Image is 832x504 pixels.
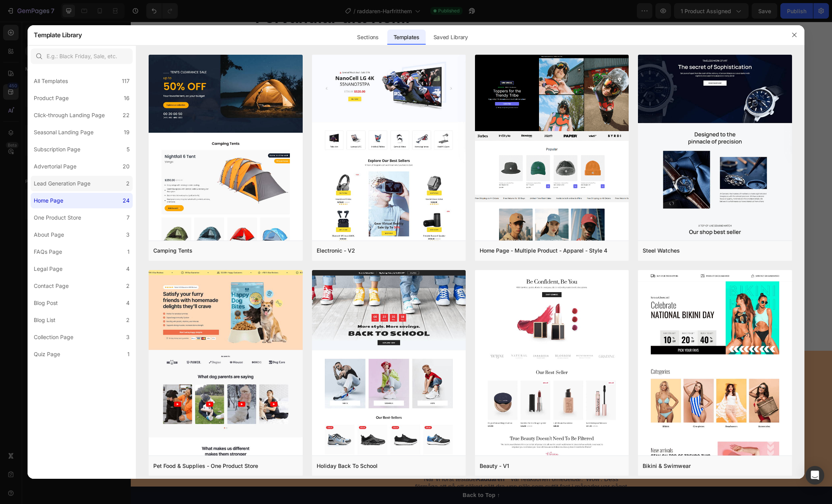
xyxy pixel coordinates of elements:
div: Back to Top ↑ [332,469,369,478]
div: 5 [127,145,130,154]
div: Bikini & Swimwear [643,461,691,471]
div: 2 [126,179,130,188]
div: 19 [124,128,130,137]
p: Ett Fräschare & Mer Allergivänligt Hem [125,253,332,265]
p: Inga batterier, [PERSON_NAME], inget kladd. Räddaren™ är ett robust och hållbart verktyg som du k... [125,215,332,242]
div: Seasonal Landing Page [34,128,94,137]
p: Ge dina möbler och textilier ett nytt liv. Räddaren™ avlägsnar år av inbiten päls, noppor och lud... [125,106,332,133]
div: Product Page [34,94,69,103]
div: 2 [126,315,130,325]
p: Återställer & Förnyar [125,90,332,101]
p: Enkel, Snabb & Alltid Redo [125,199,332,210]
input: E.g.: Black Friday, Sale, etc. [31,48,133,64]
div: 1 [127,247,130,256]
div: Open Intercom Messenger [806,466,824,485]
div: 4 [126,264,130,274]
div: 3 [126,333,130,342]
h2: Template Library [34,25,81,45]
div: Home Page [34,196,63,205]
p: Medan dammsugare tar bort löst skräp, är Räddaren™ mekaniskt designad för att haka i och dra upp ... [125,160,332,188]
div: 20 [123,162,130,171]
p: Dubbelsidig Mångsidighet [125,26,332,37]
div: Quiz Page [34,350,60,359]
div: Camping Tents [153,246,192,255]
div: One Product Store [34,213,81,222]
div: Blog Post [34,298,58,308]
p: När vi först testade var reaktionen omedelbar: 'Wow'. Dess förmåga att på ett säkert sätt dra upp... [281,454,499,478]
div: 16 [124,94,130,103]
div: Subscription Page [34,145,80,154]
img: gempages_580640165886690217-d10349c5-a66c-4c89-abfa-027ed8eeac3a.gif [357,21,578,242]
div: Legal Page [34,264,62,274]
div: All Templates [34,76,68,86]
strong: hårdplast-sidan [186,43,236,50]
div: 4 [126,298,130,308]
p: Använd den effektiva för att på djupet rengöra tåliga mattor och klösträd. Vänd sedan på den och ... [125,42,332,79]
div: Pet Food & Supplies - One Product Store [153,461,258,471]
div: 7 [127,213,130,222]
div: 22 [123,111,130,120]
div: Collection Page [34,333,73,342]
div: Lead Generation Page [34,179,90,188]
div: Electronic - V2 [317,246,355,255]
div: Home Page - Multiple Product - Apparel - Style 4 [480,246,607,255]
img: tent.png [149,55,302,391]
h2: Ragdollbutikens Kvalitetsstämpel [201,360,500,384]
div: Advertorial Page [34,162,76,171]
p: Därför har vi lagt månader på att testa allt från borstar till maskiner för att hitta en lösning ... [281,429,499,445]
strong: Räddaren™ [345,454,380,461]
div: 2 [126,281,130,291]
div: Contact Page [34,281,69,291]
div: Sections [351,29,385,45]
p: Djupare Rengöring än Dammsugaren [125,144,332,156]
div: 117 [122,76,130,86]
div: Templates [387,29,426,45]
p: Som specialister på allt som rör Ragdolls är vårt främsta mål att bara erbjuda produkter vi själv... [281,397,499,421]
div: Beauty - V1 [480,461,509,471]
p: Genom att avlägsna stora mängder dold päls och damm minskar du mängden allergener i ditt hem, vil... [125,269,332,297]
div: 3 [126,230,130,239]
div: FAQs Page [34,247,62,256]
div: 1 [127,350,130,359]
div: Click-through Landing Page [34,111,105,120]
div: 24 [123,196,130,205]
div: Holiday Back To School [317,461,378,471]
div: Steel Watches [643,246,680,255]
div: Blog List [34,315,55,325]
div: About Page [34,230,64,239]
div: Saved Library [427,29,474,45]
